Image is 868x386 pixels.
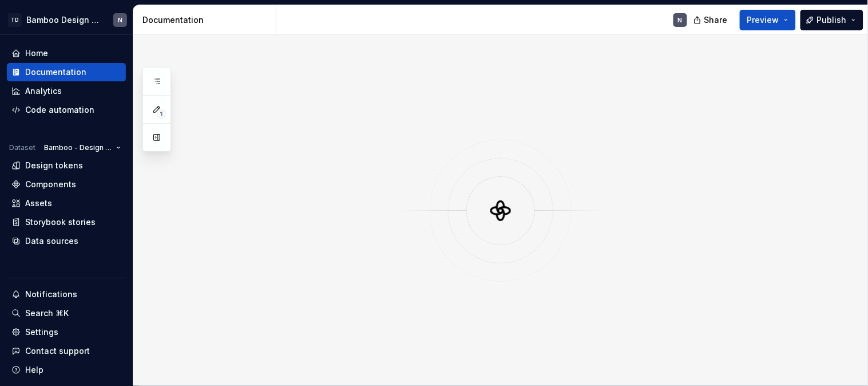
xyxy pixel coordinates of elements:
[25,345,90,357] div: Contact support
[688,10,735,30] button: Share
[25,235,78,247] div: Data sources
[44,143,112,152] span: Bamboo - Design System
[7,323,126,341] a: Settings
[118,15,122,25] div: N
[7,194,126,212] a: Assets
[39,140,126,156] button: Bamboo - Design System
[9,143,35,152] div: Dataset
[800,10,863,30] button: Publish
[817,14,847,26] span: Publish
[8,13,22,27] div: TD
[25,179,76,190] div: Components
[7,232,126,250] a: Data sources
[25,289,77,300] div: Notifications
[26,14,100,26] div: Bamboo Design System
[25,308,69,319] div: Search ⌘K
[25,48,48,59] div: Home
[7,285,126,304] button: Notifications
[7,101,126,119] a: Code automation
[25,66,86,78] div: Documentation
[7,213,126,231] a: Storybook stories
[740,10,796,30] button: Preview
[142,14,271,26] div: Documentation
[25,198,52,209] div: Assets
[25,364,43,376] div: Help
[25,216,96,228] div: Storybook stories
[747,14,779,26] span: Preview
[704,14,728,26] span: Share
[25,104,94,116] div: Code automation
[678,15,683,25] div: N
[2,7,130,32] button: TDBamboo Design SystemN
[25,326,58,338] div: Settings
[7,304,126,322] button: Search ⌘K
[7,342,126,360] button: Contact support
[157,109,166,119] span: 1
[25,160,83,171] div: Design tokens
[7,44,126,62] a: Home
[7,361,126,379] button: Help
[7,175,126,194] a: Components
[7,63,126,81] a: Documentation
[7,156,126,175] a: Design tokens
[25,85,62,97] div: Analytics
[7,82,126,100] a: Analytics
